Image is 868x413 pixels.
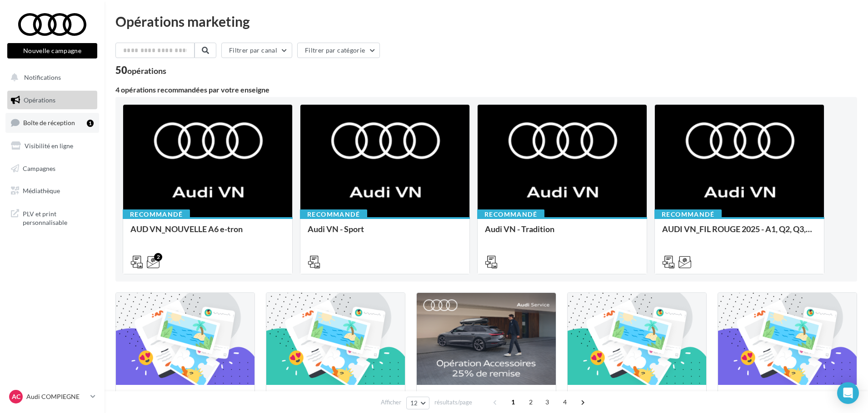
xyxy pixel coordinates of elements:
div: opérations [127,67,166,75]
a: Boîte de réception1 [5,113,99,132]
p: Audi COMPIEGNE [26,392,87,401]
span: 4 [558,395,572,409]
span: PLV et print personnalisable [23,208,94,227]
div: Open Intercom Messenger [837,382,859,404]
div: AUDI VN_FIL ROUGE 2025 - A1, Q2, Q3, Q5 et Q4 e-tron [662,224,817,243]
span: Visibilité en ligne [25,142,73,150]
span: Boîte de réception [23,119,75,126]
span: 2 [524,395,538,409]
div: Recommandé [477,209,544,219]
span: 3 [540,395,554,409]
div: AUD VN_NOUVELLE A6 e-tron [130,224,285,243]
button: Nouvelle campagne [7,43,97,58]
a: Campagnes [5,159,99,178]
span: 1 [506,395,520,409]
button: 12 [406,397,429,409]
span: AC [12,392,20,401]
span: Médiathèque [23,187,60,194]
span: 12 [410,399,418,407]
div: 1 [87,120,94,127]
div: Audi VN - Sport [308,224,462,243]
a: AC Audi COMPIEGNE [7,388,97,405]
button: Filtrer par canal [221,43,292,58]
div: 2 [154,253,162,261]
div: 4 opérations recommandées par votre enseigne [115,86,857,93]
div: 50 [115,65,166,75]
a: Visibilité en ligne [5,136,99,155]
div: Recommandé [123,209,190,219]
div: Opérations marketing [115,15,857,28]
div: Recommandé [654,209,722,219]
span: résultats/page [434,398,472,407]
a: Opérations [5,91,99,110]
span: Afficher [381,398,401,407]
span: Opérations [24,96,55,104]
span: Notifications [24,73,61,81]
div: Audi VN - Tradition [485,224,639,243]
button: Notifications [5,68,95,87]
a: Médiathèque [5,181,99,200]
a: PLV et print personnalisable [5,204,99,231]
span: Campagnes [23,164,55,172]
button: Filtrer par catégorie [297,43,380,58]
div: Recommandé [300,209,367,219]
